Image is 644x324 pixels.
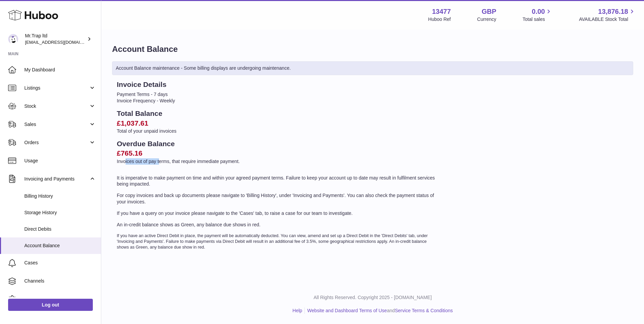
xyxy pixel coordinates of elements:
[477,16,497,23] div: Currency
[117,80,438,89] h2: Invoice Details
[522,7,553,23] a: 0.00 Total sales
[117,210,438,217] p: If you have a query on your invoice please navigate to the 'Cases' tab, to raise a case for our t...
[24,85,89,91] span: Listings
[117,158,438,165] p: Invoices out of pay terms, that require immediate payment.
[112,61,633,75] div: Account Balance maintenance - Some billing displays are undergoing maintenance.
[24,121,89,128] span: Sales
[307,308,387,313] a: Website and Dashboard Terms of Use
[579,16,636,23] span: AVAILABLE Stock Total
[24,226,96,232] span: Direct Debits
[24,209,96,216] span: Storage History
[112,44,633,55] h1: Account Balance
[432,7,451,16] strong: 13477
[24,296,96,302] span: Settings
[107,294,639,301] p: All Rights Reserved. Copyright 2025 - [DOMAIN_NAME]
[24,278,96,284] span: Channels
[117,128,438,134] p: Total of your unpaid invoices
[117,149,438,158] h2: £765.16
[117,98,438,104] li: Invoice Frequency - Weekly
[24,139,89,146] span: Orders
[117,109,438,118] h2: Total Balance
[24,158,96,164] span: Usage
[24,260,96,266] span: Cases
[25,39,99,45] span: [EMAIL_ADDRESS][DOMAIN_NAME]
[522,16,553,23] span: Total sales
[24,176,89,182] span: Invoicing and Payments
[24,242,96,249] span: Account Balance
[428,16,451,23] div: Huboo Ref
[25,33,86,45] div: Mr.Trap ltd
[579,7,636,23] a: 13,876.18 AVAILABLE Stock Total
[117,139,438,149] h2: Overdue Balance
[482,7,496,16] strong: GBP
[24,103,89,109] span: Stock
[305,307,453,314] li: and
[117,119,438,128] h2: £1,037.61
[8,299,93,311] a: Log out
[117,233,438,250] p: If you have an active Direct Debit in place, the payment will be automatically deducted. You can ...
[598,7,628,16] span: 13,876.18
[395,308,453,313] a: Service Terms & Conditions
[532,7,545,16] span: 0.00
[8,34,18,44] img: office@grabacz.eu
[117,175,438,188] p: It is imperative to make payment on time and within your agreed payment terms. Failure to keep yo...
[24,67,96,73] span: My Dashboard
[117,91,438,98] li: Payment Terms - 7 days
[117,192,438,205] p: For copy invoices and back up documents please navigate to 'Billing History', under 'Invoicing an...
[117,222,438,228] p: An in-credit balance shows as Green, any balance due shows in red.
[293,308,302,313] a: Help
[24,193,96,199] span: Billing History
